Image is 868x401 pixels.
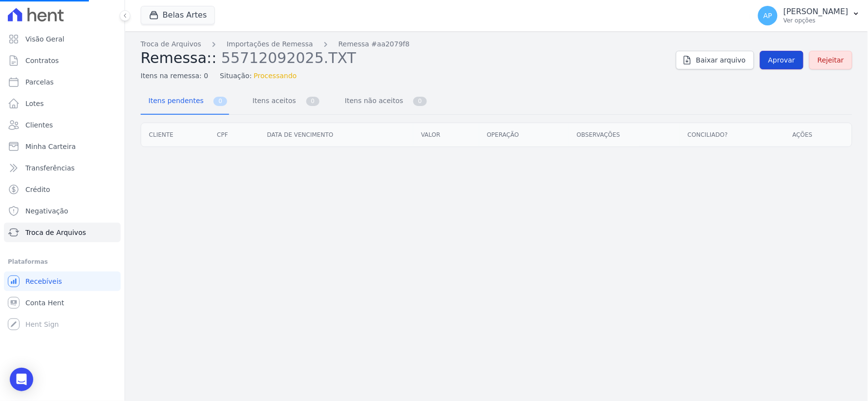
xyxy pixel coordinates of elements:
a: Conta Hent [4,293,121,313]
span: Clientes [25,120,53,130]
button: Belas Artes [141,6,215,24]
a: Importações de Remessa [227,39,313,49]
a: Visão Geral [4,29,121,49]
div: Open Intercom Messenger [10,368,33,391]
p: Ver opções [783,17,848,24]
span: Parcelas [25,77,54,87]
button: AP [PERSON_NAME] Ver opções [750,2,868,29]
th: Observações [569,123,680,147]
a: Aprovar [760,51,804,69]
span: Conta Hent [25,298,64,308]
span: Troca de Arquivos [25,228,86,237]
a: Negativação [4,201,121,221]
p: [PERSON_NAME] [783,7,848,17]
a: Minha Carteira [4,137,121,156]
a: Itens pendentes 0 [141,89,229,115]
nav: Tab selector [141,89,429,115]
span: 55712092025.TXT [221,48,356,66]
span: Situação: [220,71,252,81]
th: Valor [413,123,479,147]
span: Minha Carteira [25,142,76,151]
span: Lotes [25,99,44,108]
a: Remessa #aa2079f8 [339,39,410,49]
span: Processando [254,71,297,81]
a: Recebíveis [4,272,121,291]
div: Plataformas [8,256,117,268]
span: Recebíveis [25,276,62,286]
span: Aprovar [768,55,795,65]
th: Ações [785,123,852,147]
th: Cliente [141,123,209,147]
span: Rejeitar [818,55,844,65]
nav: Breadcrumb [141,39,668,49]
a: Itens não aceitos 0 [337,89,429,115]
a: Lotes [4,94,121,113]
span: 0 [306,97,320,106]
th: CPF [209,123,259,147]
a: Clientes [4,115,121,135]
span: Baixar arquivo [696,55,746,65]
span: Negativação [25,206,68,216]
a: Itens aceitos 0 [245,89,321,115]
span: Itens não aceitos [339,91,405,110]
a: Transferências [4,158,121,178]
span: Itens aceitos [247,91,298,110]
span: Remessa:: [141,49,217,66]
a: Troca de Arquivos [4,223,121,242]
span: Transferências [25,163,75,173]
a: Parcelas [4,72,121,92]
th: Data de vencimento [259,123,413,147]
span: 0 [413,97,427,106]
span: 0 [213,97,227,106]
span: Itens na remessa: 0 [141,71,208,81]
span: Itens pendentes [143,91,206,110]
a: Baixar arquivo [676,51,754,69]
th: Operação [479,123,569,147]
span: Visão Geral [25,34,64,44]
a: Crédito [4,180,121,199]
a: Rejeitar [809,51,852,69]
span: Contratos [25,56,59,65]
span: Crédito [25,185,50,194]
th: Conciliado? [680,123,785,147]
a: Contratos [4,51,121,70]
span: AP [763,12,772,19]
a: Troca de Arquivos [141,39,201,49]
